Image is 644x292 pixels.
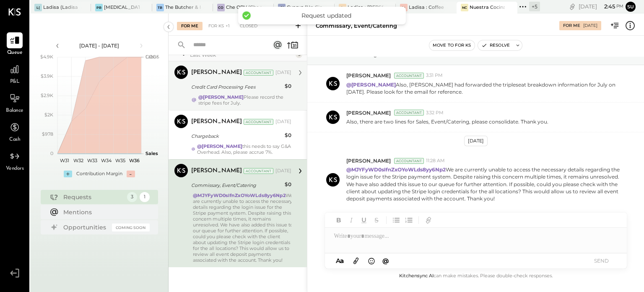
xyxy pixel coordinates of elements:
text: W35 [115,158,125,163]
div: 1 [140,192,150,202]
div: For Me [563,23,580,29]
div: L: [339,4,346,11]
button: Strikethrough [371,215,382,226]
button: Italic [346,215,357,226]
span: Balance [6,107,23,115]
div: TB [156,4,164,11]
div: + 5 [529,2,540,11]
span: pm [616,3,623,9]
button: Unordered List [391,215,402,226]
span: +1 [226,23,230,29]
div: PB [95,4,103,11]
div: Che OBV (Che OBV LLC) - Ignite [226,4,261,11]
text: $2K [44,112,53,118]
div: copy link [568,2,576,11]
span: @ [382,257,389,265]
div: Accountant [244,168,273,174]
div: Ladisa : Coffee at Lola's [409,4,444,11]
div: For KS [204,22,234,30]
button: Add URL [423,215,434,226]
a: P&L [0,61,29,86]
a: Cash [0,119,29,144]
div: Accountant [394,158,424,164]
div: Nuestra Cocina LLC - [GEOGRAPHIC_DATA] [470,4,505,11]
div: Last Week [190,51,293,58]
div: L: [400,4,408,11]
div: Commissary, Event/Catering [191,181,282,189]
div: Contribution Margin [76,171,122,177]
button: @ [380,255,392,266]
div: $0 [285,131,291,139]
div: [DATE] [275,69,291,76]
div: Mentions [63,208,145,216]
button: Move to for ks [429,40,475,50]
div: [PERSON_NAME] [191,68,242,77]
text: W31 [60,158,69,163]
text: $3.9K [41,73,53,79]
p: Also, there are two lines for Sales, Event/Catering, please consolidate. Thank you. [346,118,548,125]
div: G( [278,4,286,11]
div: this needs to say G&A Overhead. Also, please accrue 7%. [197,143,291,155]
text: Labor [145,54,158,60]
div: Accountant [244,70,273,76]
div: 3 [127,192,137,202]
span: [PERSON_NAME] [346,72,391,79]
span: Cash [9,136,20,144]
span: Vendors [6,165,24,173]
div: CO [217,4,225,11]
div: Gypsys (Up Cincinnati LLC) - Ignite [287,4,322,11]
div: + [64,171,72,177]
p: Also, [PERSON_NAME] had forwarded the tripleseat breakdown information for July on [DATE]. Please... [346,81,623,95]
div: 3 [296,51,302,58]
text: $978 [42,131,53,137]
div: $0 [285,180,291,189]
div: Please record the stripe fees for July. [198,94,291,106]
div: Coming Soon [112,224,150,231]
strong: @MJYFyWD0sIfnZxOYoWLds8yy6Np2 [193,192,286,198]
span: 3:32 PM [426,110,444,116]
strong: @MJYFyWD0sIfnZxOYoWLds8yy6Np2 [346,166,446,173]
span: P&L [10,78,20,86]
div: Requests [63,193,123,201]
button: su [626,2,636,12]
div: We are currently unable to access the necessary details regarding the login issue for the Stripe ... [193,192,293,263]
div: Chargeback [191,132,282,140]
span: [PERSON_NAME] [346,157,391,164]
div: L( [34,4,42,11]
button: Underline [358,215,369,226]
div: Opportunities [63,223,108,231]
div: Ladisa (Ladisa Corp.) - Ignite [43,4,78,11]
div: $0 [285,82,291,90]
div: Closed [236,22,262,30]
strong: @[PERSON_NAME] [346,82,396,88]
div: The Butcher & Barrel (L Argento LLC) - [GEOGRAPHIC_DATA] [165,4,200,11]
text: W34 [101,158,112,163]
a: Queue [0,32,29,57]
button: Ordered List [403,215,414,226]
span: [PERSON_NAME] [346,109,391,116]
div: For Me [177,22,203,30]
span: a [340,257,344,265]
button: Resolve [478,40,513,50]
div: [PERSON_NAME] [191,118,242,126]
div: Accountant [244,119,273,125]
a: Balance [0,90,29,115]
text: $4.9K [40,54,53,60]
button: Bold [333,215,344,226]
text: Sales [145,150,158,156]
text: $2.9K [41,92,53,98]
text: W32 [73,158,83,163]
span: 3:31 PM [426,72,443,79]
div: [DATE] [275,118,291,125]
p: We are currently unable to access the necessary details regarding the login issue for the Stripe ... [346,166,623,202]
button: SEND [585,255,618,266]
text: W33 [87,158,97,163]
div: [DATE] [579,3,623,11]
div: [DATE] [583,23,597,29]
span: 11:28 AM [426,158,445,164]
span: 2 : 45 [598,3,615,11]
strong: @[PERSON_NAME] [197,143,242,149]
span: Queue [7,49,23,57]
div: NC [461,4,468,11]
div: [DATE] [275,168,291,174]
